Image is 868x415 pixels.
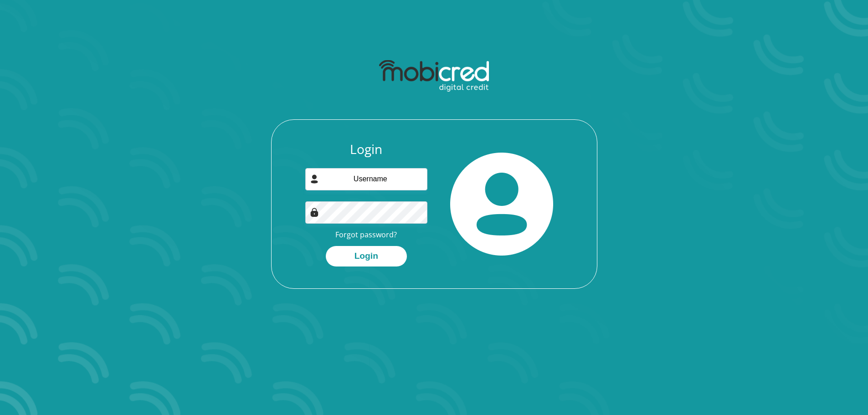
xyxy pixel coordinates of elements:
h3: Login [305,142,427,157]
input: Username [305,168,427,190]
button: Login [326,246,407,266]
img: Image [310,208,319,217]
img: mobicred logo [379,60,489,92]
a: Forgot password? [335,230,397,240]
img: user-icon image [310,174,319,184]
